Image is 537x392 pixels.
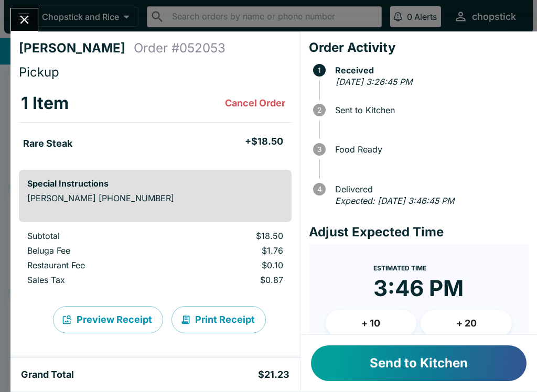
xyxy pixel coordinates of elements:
[258,368,289,381] h5: $21.23
[336,77,412,87] em: [DATE] 3:26:45 PM
[330,184,529,194] span: Delivered
[373,264,426,272] span: Estimated Time
[326,310,417,336] button: + 10
[221,93,289,114] button: Cancel Order
[19,40,134,56] h4: [PERSON_NAME]
[182,260,283,270] p: $0.10
[317,185,321,193] text: 4
[134,40,225,56] h4: Order # 052053
[317,106,321,114] text: 2
[182,245,283,256] p: $1.76
[53,306,163,333] button: Preview Receipt
[421,310,512,336] button: + 20
[27,275,166,285] p: Sales Tax
[309,40,529,56] h4: Order Activity
[19,84,292,161] table: orders table
[330,66,529,75] span: Received
[311,345,527,381] button: Send to Kitchen
[318,66,321,74] text: 1
[330,145,529,154] span: Food Ready
[27,193,283,203] p: [PERSON_NAME] [PHONE_NUMBER]
[23,137,72,150] h5: Rare Steak
[182,275,283,285] p: $0.87
[11,8,38,31] button: Close
[335,195,454,206] em: Expected: [DATE] 3:46:45 PM
[27,245,166,256] p: Beluga Fee
[21,368,74,381] h5: Grand Total
[19,64,59,80] span: Pickup
[27,260,166,270] p: Restaurant Fee
[19,231,292,289] table: orders table
[309,224,529,240] h4: Adjust Expected Time
[27,178,283,189] h6: Special Instructions
[182,231,283,241] p: $18.50
[373,275,464,302] time: 3:46 PM
[317,145,321,154] text: 3
[21,93,69,114] h3: 1 Item
[330,105,529,115] span: Sent to Kitchen
[245,135,283,148] h5: + $18.50
[171,306,266,333] button: Print Receipt
[27,231,166,241] p: Subtotal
